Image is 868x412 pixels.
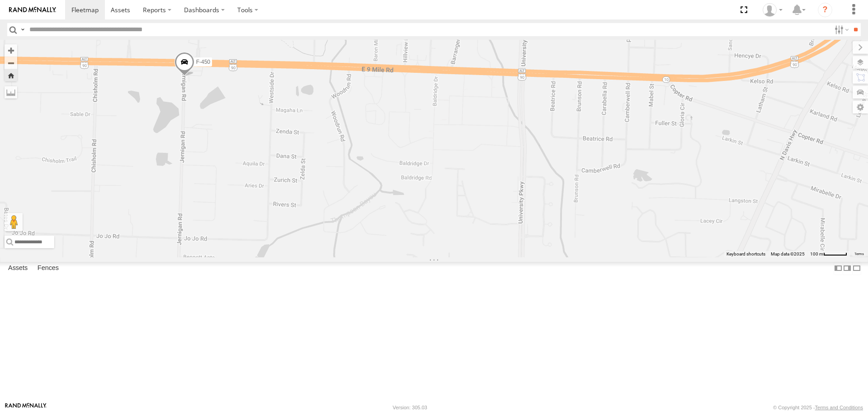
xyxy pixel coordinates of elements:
div: Version: 305.03 [393,405,427,410]
label: Measure [5,86,17,99]
label: Dock Summary Table to the Right [843,262,852,275]
a: Terms [854,252,864,256]
a: Visit our Website [5,403,47,412]
button: Zoom Home [5,69,17,81]
i: ? [818,3,832,17]
div: © Copyright 2025 - [773,405,863,410]
button: Zoom out [5,57,17,69]
a: Terms and Conditions [815,405,863,410]
label: Hide Summary Table [852,262,861,275]
label: Search Query [19,23,26,36]
label: Assets [4,262,32,275]
label: Map Settings [853,101,868,114]
label: Dock Summary Table to the Left [834,262,843,275]
label: Fences [33,262,63,275]
label: Search Filter Options [831,23,850,36]
button: Drag Pegman onto the map to open Street View [5,213,23,231]
span: 100 m [810,251,823,256]
button: Keyboard shortcuts [726,251,765,257]
span: F-450 [196,59,210,65]
button: Map Scale: 100 m per 49 pixels [807,251,850,257]
span: Map data ©2025 [771,251,805,256]
img: rand-logo.svg [9,7,56,13]
div: William Pittman [759,3,786,17]
button: Zoom in [5,44,17,57]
